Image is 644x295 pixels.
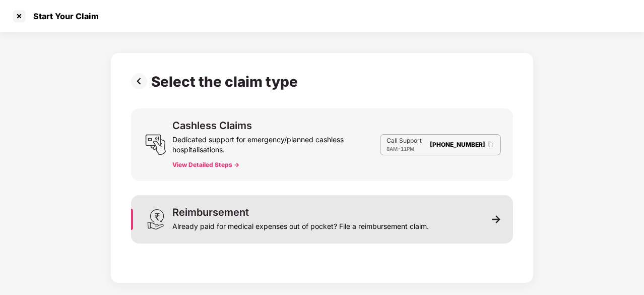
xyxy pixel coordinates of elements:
[172,131,380,155] div: Dedicated support for emergency/planned cashless hospitalisations.
[172,161,239,169] button: View Detailed Steps ->
[151,73,302,90] div: Select the claim type
[387,137,422,145] p: Call Support
[145,134,166,155] img: svg+xml;base64,PHN2ZyB3aWR0aD0iMjQiIGhlaWdodD0iMjUiIHZpZXdCb3g9IjAgMCAyNCAyNSIgZmlsbD0ibm9uZSIgeG...
[387,146,398,152] span: 8AM
[172,217,429,231] div: Already paid for medical expenses out of pocket? File a reimbursement claim.
[430,141,485,148] a: [PHONE_NUMBER]
[486,140,494,149] img: Clipboard Icon
[145,209,166,230] img: svg+xml;base64,PHN2ZyB3aWR0aD0iMjQiIGhlaWdodD0iMzEiIHZpZXdCb3g9IjAgMCAyNCAzMSIgZmlsbD0ibm9uZSIgeG...
[172,207,249,217] div: Reimbursement
[492,215,501,224] img: svg+xml;base64,PHN2ZyB3aWR0aD0iMTEiIGhlaWdodD0iMTEiIHZpZXdCb3g9IjAgMCAxMSAxMSIgZmlsbD0ibm9uZSIgeG...
[172,121,252,131] div: Cashless Claims
[27,11,99,21] div: Start Your Claim
[131,73,151,89] img: svg+xml;base64,PHN2ZyBpZD0iUHJldi0zMngzMiIgeG1sbnM9Imh0dHA6Ly93d3cudzMub3JnLzIwMDAvc3ZnIiB3aWR0aD...
[401,146,414,152] span: 11PM
[387,145,422,153] div: -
